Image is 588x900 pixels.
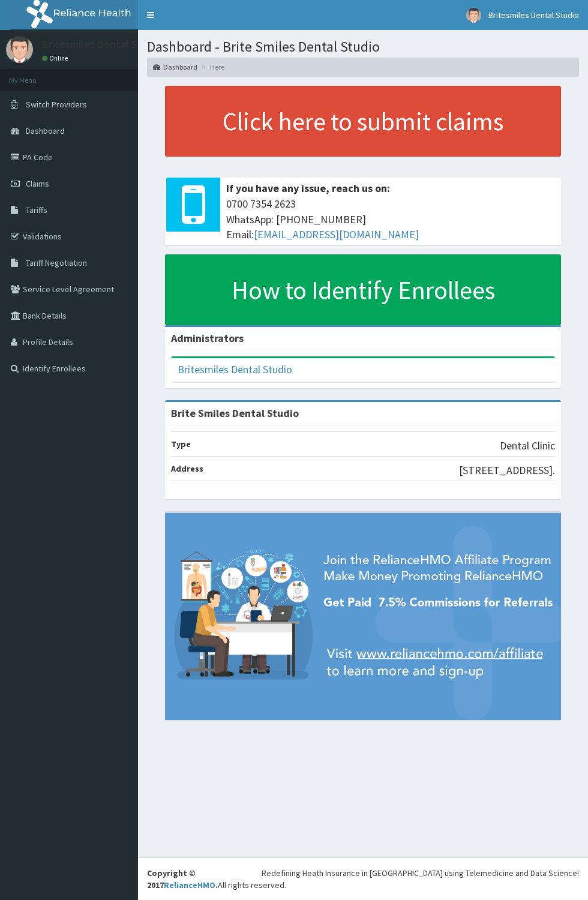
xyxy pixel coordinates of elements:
b: Administrators [171,331,244,345]
p: Britesmiles Dental Studio [42,39,162,50]
span: Tariff Negotiation [26,257,87,268]
span: Tariffs [26,205,47,215]
a: Click here to submit claims [165,86,561,157]
p: [STREET_ADDRESS]. [459,463,555,478]
strong: Copyright © 2017 . [147,868,218,890]
a: How to Identify Enrollees [165,254,561,325]
a: Online [42,54,71,62]
h1: Dashboard - Brite Smiles Dental Studio [147,39,579,55]
div: Redefining Heath Insurance in [GEOGRAPHIC_DATA] using Telemedicine and Data Science! [262,867,579,879]
img: User Image [466,8,481,23]
span: Britesmiles Dental Studio [488,10,579,20]
a: RelianceHMO [164,880,215,890]
a: Dashboard [153,62,197,72]
img: provider-team-banner.png [165,513,561,720]
span: Claims [26,178,49,189]
footer: All rights reserved. [138,857,588,900]
p: Dental Clinic [500,438,555,454]
b: Address [171,463,203,474]
span: 0700 7354 2623 WhatsApp: [PHONE_NUMBER] Email: [226,196,555,242]
b: Type [171,439,191,449]
span: Dashboard [26,125,65,136]
span: Switch Providers [26,99,87,110]
b: If you have any issue, reach us on: [226,181,390,195]
a: Britesmiles Dental Studio [178,362,292,376]
li: Here [199,62,224,72]
a: [EMAIL_ADDRESS][DOMAIN_NAME] [254,227,419,241]
img: User Image [6,36,33,63]
strong: Brite Smiles Dental Studio [171,406,299,420]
